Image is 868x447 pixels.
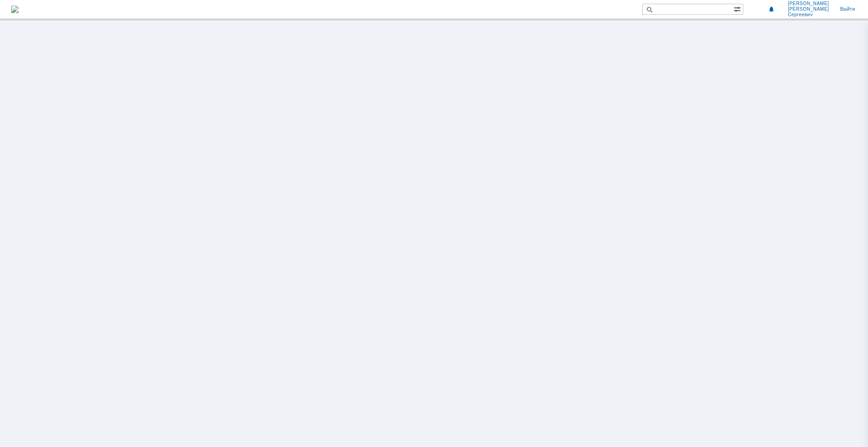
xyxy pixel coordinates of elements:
img: logo [11,6,19,13]
span: Расширенный поиск [734,4,743,13]
span: Сергеевич [788,12,829,18]
span: [PERSON_NAME] [788,1,829,6]
span: [PERSON_NAME] [788,6,829,12]
a: Перейти на домашнюю страницу [11,6,19,13]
